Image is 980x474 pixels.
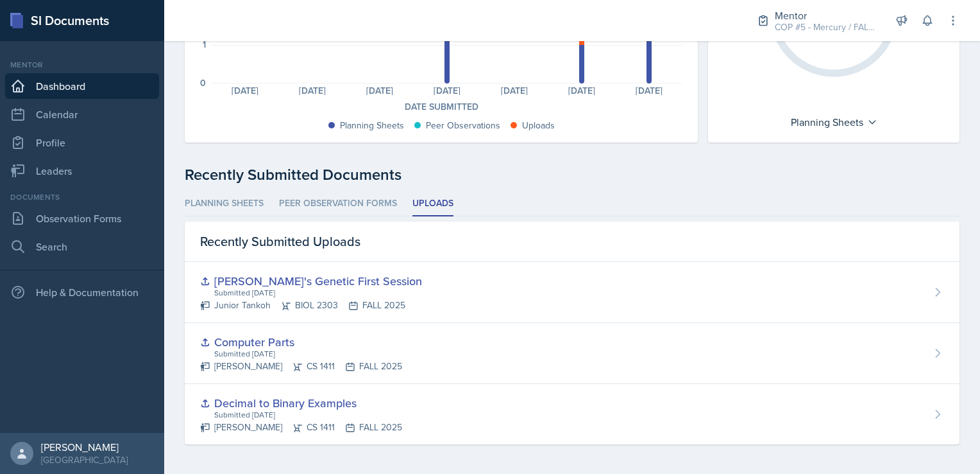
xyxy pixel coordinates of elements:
[5,234,159,259] a: Search
[200,100,682,114] div: Date Submitted
[211,86,278,95] div: [DATE]
[41,441,128,453] div: [PERSON_NAME]
[278,86,346,95] div: [DATE]
[185,222,959,262] div: Recently Submitted Uploads
[413,86,480,95] div: [DATE]
[200,360,402,373] div: [PERSON_NAME] CS 1411 FALL 2025
[5,191,159,203] div: Documents
[185,191,264,216] li: Planning Sheets
[5,73,159,99] a: Dashboard
[340,119,404,132] div: Planning Sheets
[200,272,422,290] div: [PERSON_NAME]'s Genetic First Session
[5,158,159,184] a: Leaders
[200,421,402,434] div: [PERSON_NAME] CS 1411 FALL 2025
[775,21,877,34] div: COP #5 - Mercury / FALL 2025
[200,333,402,351] div: Computer Parts
[185,384,959,444] a: Decimal to Binary Examples Submitted [DATE] [PERSON_NAME]CS 1411FALL 2025
[548,86,615,95] div: [DATE]
[775,8,877,23] div: Mentor
[200,299,422,312] div: Junior Tankoh BIOL 2303 FALL 2025
[412,191,453,216] li: Uploads
[522,119,555,132] div: Uploads
[784,112,884,132] div: Planning Sheets
[5,101,159,127] a: Calendar
[200,394,402,412] div: Decimal to Binary Examples
[5,130,159,155] a: Profile
[185,323,959,384] a: Computer Parts Submitted [DATE] [PERSON_NAME]CS 1411FALL 2025
[213,409,402,421] div: Submitted [DATE]
[346,86,413,95] div: [DATE]
[203,40,206,49] div: 1
[5,59,159,71] div: Mentor
[5,206,159,231] a: Observation Forms
[480,86,548,95] div: [DATE]
[615,86,682,95] div: [DATE]
[185,163,959,186] div: Recently Submitted Documents
[213,287,422,299] div: Submitted [DATE]
[185,262,959,323] a: [PERSON_NAME]'s Genetic First Session Submitted [DATE] Junior TankohBIOL 2303FALL 2025
[213,348,402,360] div: Submitted [DATE]
[5,279,159,305] div: Help & Documentation
[200,78,206,87] div: 0
[41,453,128,466] div: [GEOGRAPHIC_DATA]
[426,119,500,132] div: Peer Observations
[279,191,397,216] li: Peer Observation Forms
